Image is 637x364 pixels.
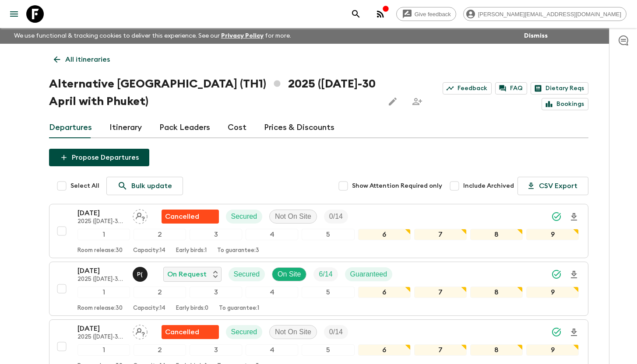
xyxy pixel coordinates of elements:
svg: Download Onboarding [569,212,579,222]
p: [DATE] [77,323,126,334]
div: 9 [526,344,579,356]
div: Secured [226,210,263,224]
button: menu [5,5,23,23]
p: To guarantee: 3 [217,247,259,254]
button: Propose Departures [49,149,149,166]
a: FAQ [495,82,527,94]
div: 3 [190,344,242,356]
div: 9 [526,229,579,240]
div: 5 [302,344,354,356]
p: Bulk update [131,181,172,191]
a: Prices & Discounts [264,117,334,138]
div: 1 [77,287,130,298]
span: Assign pack leader [133,212,148,219]
p: Secured [231,327,257,337]
p: 2025 ([DATE]-30 April with Phuket) [77,334,126,341]
span: Share this itinerary [408,93,426,110]
p: Early birds: 1 [176,247,207,254]
div: 7 [414,344,467,356]
a: Feedback [443,82,492,94]
p: Capacity: 14 [133,305,165,312]
a: Give feedback [396,7,456,21]
p: [DATE] [77,208,126,218]
div: Trip Fill [324,210,348,224]
span: Select All [70,182,99,190]
div: 6 [358,287,411,298]
div: 2 [134,287,186,298]
p: P ( [137,271,143,278]
div: 4 [246,229,298,240]
div: Not On Site [269,210,317,224]
div: 2 [134,344,186,356]
h1: Alternative [GEOGRAPHIC_DATA] (TH1) 2025 ([DATE]-30 April with Phuket) [49,75,377,110]
div: On Site [272,267,306,281]
p: Capacity: 14 [133,247,165,254]
a: All itineraries [49,51,115,68]
svg: Synced Successfully [551,211,562,222]
div: 4 [246,287,298,298]
a: Itinerary [109,117,142,138]
a: Pack Leaders [159,117,210,138]
div: 7 [414,229,467,240]
p: Secured [231,211,257,222]
span: Give feedback [410,11,456,17]
div: 8 [470,229,523,240]
div: 7 [414,287,467,298]
p: 6 / 14 [319,269,332,280]
button: CSV Export [517,177,588,195]
a: Bookings [542,98,588,110]
p: Guaranteed [350,269,387,280]
span: Pooky (Thanaphan) Kerdyoo [133,269,149,276]
div: 9 [526,287,579,298]
div: 3 [190,287,242,298]
p: Cancelled [165,211,199,222]
p: On Site [278,269,301,280]
div: 6 [358,344,411,356]
div: 8 [470,287,523,298]
span: Assign pack leader [133,327,148,334]
button: search adventures [347,5,365,23]
button: [DATE]2025 ([DATE]-30 April with Phuket)Pooky (Thanaphan) KerdyooOn RequestSecuredOn SiteTrip Fil... [49,262,588,316]
div: Secured [226,325,263,339]
div: [PERSON_NAME][EMAIL_ADDRESS][DOMAIN_NAME] [463,7,626,21]
svg: Synced Successfully [551,269,562,280]
a: Departures [49,117,92,138]
p: Secured [234,269,260,280]
p: 0 / 14 [329,211,343,222]
div: 3 [190,229,242,240]
a: Privacy Policy [221,33,264,39]
div: 8 [470,344,523,356]
p: Room release: 30 [77,247,123,254]
button: Edit this itinerary [384,93,401,110]
div: Secured [229,267,265,281]
span: [PERSON_NAME][EMAIL_ADDRESS][DOMAIN_NAME] [473,11,626,17]
p: Early birds: 0 [176,305,208,312]
p: Room release: 30 [77,305,123,312]
p: 0 / 14 [329,327,343,337]
div: 2 [134,229,186,240]
a: Dietary Reqs [531,82,588,94]
div: Trip Fill [313,267,338,281]
div: Not On Site [269,325,317,339]
p: On Request [167,269,207,280]
div: 5 [302,287,354,298]
a: Cost [228,117,246,138]
p: 2025 ([DATE]-30 April with Phuket) [77,218,126,225]
div: Flash Pack cancellation [162,325,219,339]
svg: Synced Successfully [551,327,562,337]
div: 6 [358,229,411,240]
div: Trip Fill [324,325,348,339]
div: 4 [246,344,298,356]
span: Include Archived [463,182,514,190]
p: Not On Site [275,211,311,222]
span: Show Attention Required only [352,182,442,190]
div: 5 [302,229,354,240]
svg: Download Onboarding [569,269,579,280]
p: Not On Site [275,327,311,337]
button: Dismiss [522,30,550,42]
p: 2025 ([DATE]-30 April with Phuket) [77,276,126,283]
p: To guarantee: 1 [219,305,259,312]
button: [DATE]2025 ([DATE]-30 April with Phuket)Assign pack leaderFlash Pack cancellationSecuredNot On Si... [49,204,588,258]
a: Bulk update [106,177,183,195]
div: Flash Pack cancellation [162,210,219,224]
